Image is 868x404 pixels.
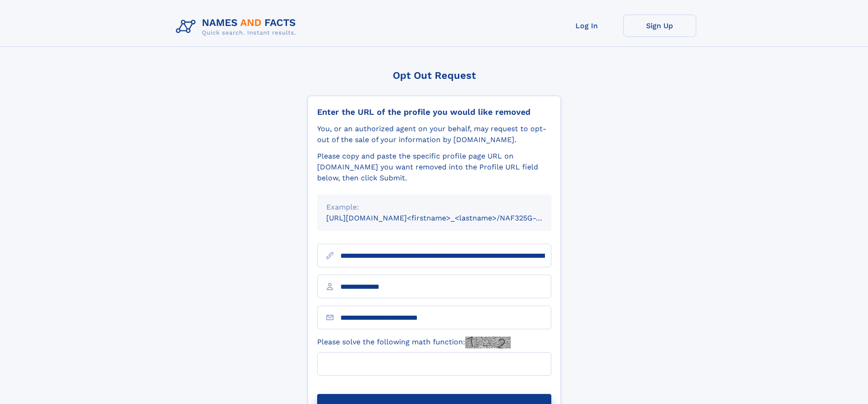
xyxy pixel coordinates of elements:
[308,70,561,81] div: Opt Out Request
[317,123,551,145] div: You, or an authorized agent on your behalf, may request to opt-out of the sale of your informatio...
[317,107,551,117] div: Enter the URL of the profile you would like removed
[326,214,569,222] small: [URL][DOMAIN_NAME]<firstname>_<lastname>/NAF325G-xxxxxxxx
[317,337,511,348] label: Please solve the following math function:
[623,15,696,37] a: Sign Up
[550,15,623,37] a: Log In
[317,151,551,184] div: Please copy and paste the specific profile page URL on [DOMAIN_NAME] you want removed into the Pr...
[326,202,542,213] div: Example:
[172,15,303,39] img: Logo Names and Facts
